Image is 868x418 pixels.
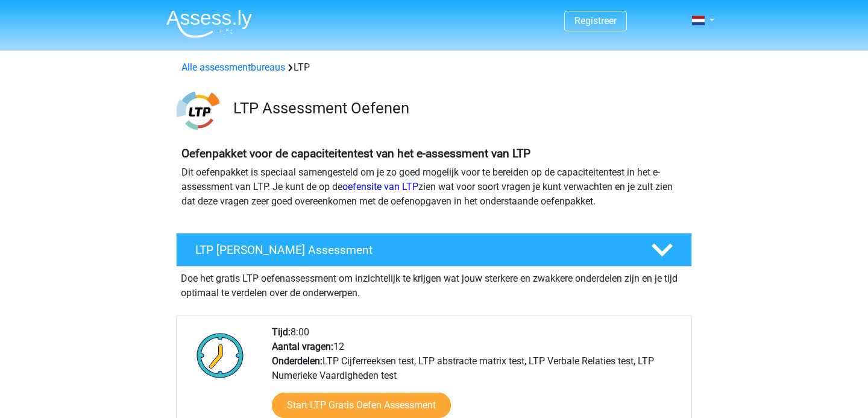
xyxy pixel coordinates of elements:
img: Klok [190,325,251,385]
b: Aantal vragen: [272,341,333,352]
div: LTP [177,60,691,75]
a: Registreer [574,15,617,27]
img: Assessly [166,10,252,38]
a: LTP [PERSON_NAME] Assessment [171,233,697,267]
p: Dit oefenpakket is speciaal samengesteld om je zo goed mogelijk voor te bereiden op de capaciteit... [181,165,687,209]
b: Oefenpakket voor de capaciteitentest van het e-assessment van LTP [181,147,530,160]
h4: LTP [PERSON_NAME] Assessment [195,243,632,257]
b: Onderdelen: [272,355,322,367]
a: Alle assessmentbureaus [181,62,285,73]
b: Tijd: [272,326,291,338]
h3: LTP Assessment Oefenen [233,99,682,118]
a: oefensite van LTP [342,181,418,192]
a: Start LTP Gratis Oefen Assessment [272,393,451,418]
div: Doe het gratis LTP oefenassessment om inzichtelijk te krijgen wat jouw sterkere en zwakkere onder... [176,267,692,300]
img: ltp.png [177,89,219,132]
